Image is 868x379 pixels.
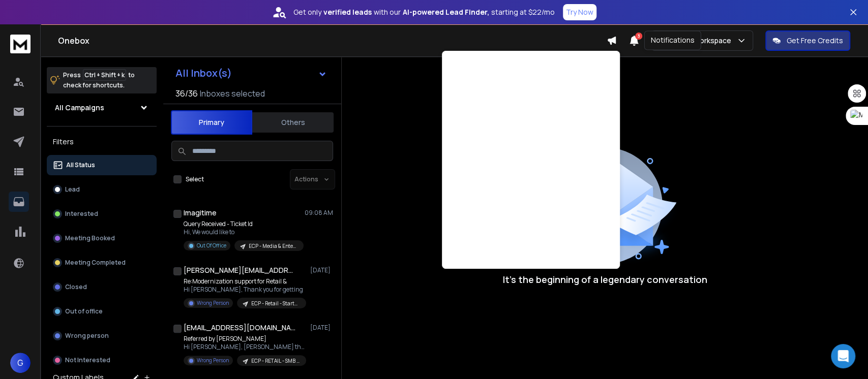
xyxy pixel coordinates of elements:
p: All Status [66,161,95,169]
button: Closed [47,277,157,297]
button: G [10,353,31,373]
p: Out of office [65,307,103,315]
div: Notifications [644,30,701,50]
p: Meeting Booked [65,234,115,242]
p: Query Received - Ticket Id [184,220,304,228]
button: All Status [47,155,157,175]
h1: [EMAIL_ADDRESS][DOMAIN_NAME] [184,323,295,333]
p: Meeting Completed [65,259,126,267]
button: Interested [47,204,157,224]
h1: All Campaigns [55,103,104,113]
strong: AI-powered Lead Finder, [403,7,489,17]
p: Get only with our starting at $22/mo [293,7,555,17]
h3: Inboxes selected [200,87,265,100]
button: Lead [47,179,157,200]
p: Try Now [566,7,593,17]
h1: All Inbox(s) [175,68,232,78]
p: Re:Modernization support for Retail & [184,277,306,286]
p: Get Free Credits [787,36,843,46]
button: Others [252,111,334,134]
button: Get Free Credits [765,30,850,51]
h3: Filters [47,135,157,149]
button: Wrong person [47,326,157,346]
p: Wrong Person [197,357,229,364]
button: Not Interested [47,350,157,370]
h1: Imagitime [184,208,217,218]
button: All Inbox(s) [167,63,335,83]
strong: verified leads [323,7,372,17]
p: [DATE] [310,324,333,332]
h1: [PERSON_NAME][EMAIL_ADDRESS][DOMAIN_NAME] [184,265,295,275]
button: Out of office [47,301,157,322]
p: Lead [65,185,80,194]
p: Referred by [PERSON_NAME] [184,335,306,343]
p: Interested [65,210,98,218]
button: Meeting Booked [47,228,157,248]
p: Hi [PERSON_NAME], [PERSON_NAME] thought it [184,343,306,351]
p: ECP - RETAIL - SMB | [PERSON_NAME] [251,357,300,365]
span: 36 / 36 [175,87,198,100]
p: Wrong Person [197,299,229,307]
h1: Onebox [58,35,607,47]
span: 3 [635,33,642,40]
label: Select [186,175,204,183]
button: Try Now [563,4,596,20]
p: 09:08 AM [305,209,333,217]
p: ECP - Retail - Startup | [PERSON_NAME] [251,300,300,307]
p: ECP - Media & Entertainment SMB | [PERSON_NAME] [249,242,297,250]
img: logo [10,35,31,53]
button: Primary [171,110,252,135]
button: All Campaigns [47,98,157,118]
p: It’s the beginning of a legendary conversation [503,272,707,287]
p: Out Of Office [197,242,226,249]
p: Not Interested [65,356,110,364]
button: Meeting Completed [47,252,157,273]
p: Hi, We would like to [184,228,304,236]
p: Wrong person [65,332,109,340]
p: Press to check for shortcuts. [63,70,135,90]
div: Open Intercom Messenger [831,344,855,368]
span: Ctrl + Shift + k [83,69,126,81]
p: Closed [65,283,87,291]
p: [DATE] [310,266,333,274]
p: Hi [PERSON_NAME], Thank you for getting [184,286,306,294]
